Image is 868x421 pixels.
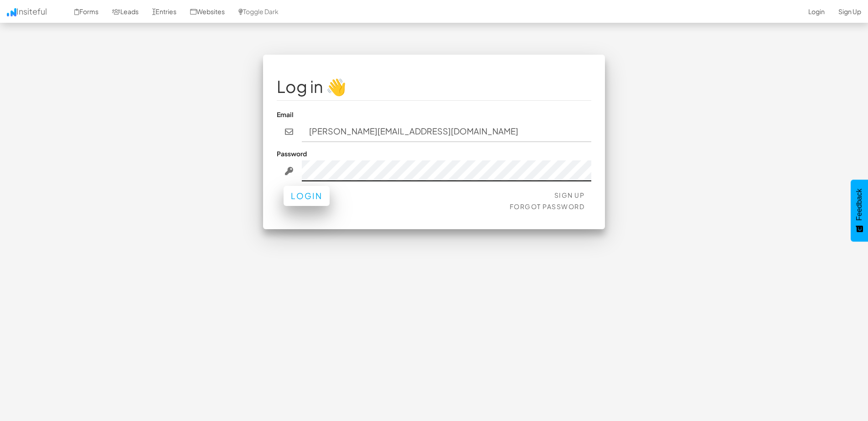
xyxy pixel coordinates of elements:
img: icon.png [7,8,16,16]
span: Feedback [855,189,863,221]
label: Email [277,110,294,119]
h1: Log in 👋 [277,77,591,96]
a: Sign Up [554,191,585,199]
button: Login [284,186,330,206]
a: Forgot Password [510,202,585,210]
button: Feedback - Show survey [851,180,868,241]
input: john@doe.com [302,121,592,142]
label: Password [277,149,307,158]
